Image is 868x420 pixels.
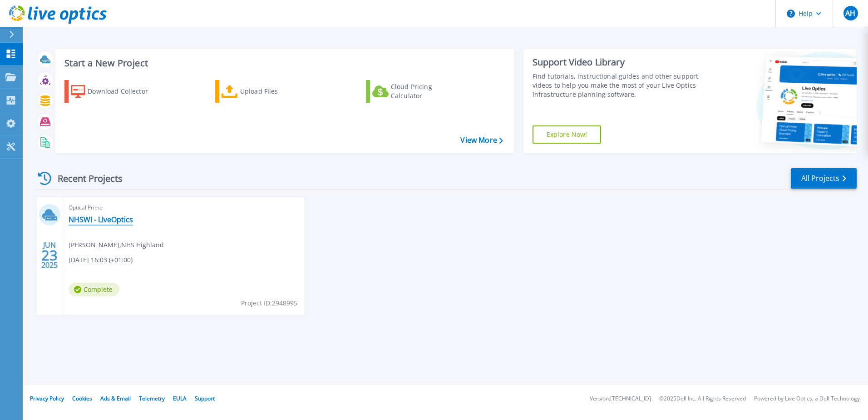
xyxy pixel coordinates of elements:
div: Upload Files [240,82,313,100]
div: Find tutorials, instructional guides and other support videos to help you make the most of your L... [533,72,702,99]
span: [DATE] 16:03 (+01:00) [69,255,133,265]
a: Privacy Policy [30,395,64,402]
span: 23 [41,251,58,259]
a: Upload Files [215,80,316,103]
a: Cookies [72,395,92,402]
a: Explore Now! [533,125,602,144]
a: Ads & Email [100,395,131,402]
a: EULA [173,395,187,402]
a: View More [460,136,503,145]
li: Version: [TECHNICAL_ID] [590,396,651,402]
li: © 2025 Dell Inc. All Rights Reserved [659,396,746,402]
div: Cloud Pricing Calculator [391,82,464,100]
span: Complete [69,283,119,296]
div: Recent Projects [35,167,135,190]
a: NHSWI - LIveOptics [69,215,133,224]
span: Optical Prime [69,203,299,213]
div: Support Video Library [533,56,702,68]
a: All Projects [791,168,857,189]
a: Cloud Pricing Calculator [366,80,467,103]
h3: Start a New Project [64,58,503,68]
li: Powered by Live Optics, a Dell Technology [754,396,860,402]
div: Download Collector [88,82,160,100]
a: Support [195,395,215,402]
div: JUN 2025 [41,239,58,272]
span: AH [845,10,855,17]
span: Project ID: 2948995 [241,298,297,308]
a: Download Collector [64,80,166,103]
span: [PERSON_NAME] , NHS Highland [69,240,164,250]
a: Telemetry [139,395,165,402]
